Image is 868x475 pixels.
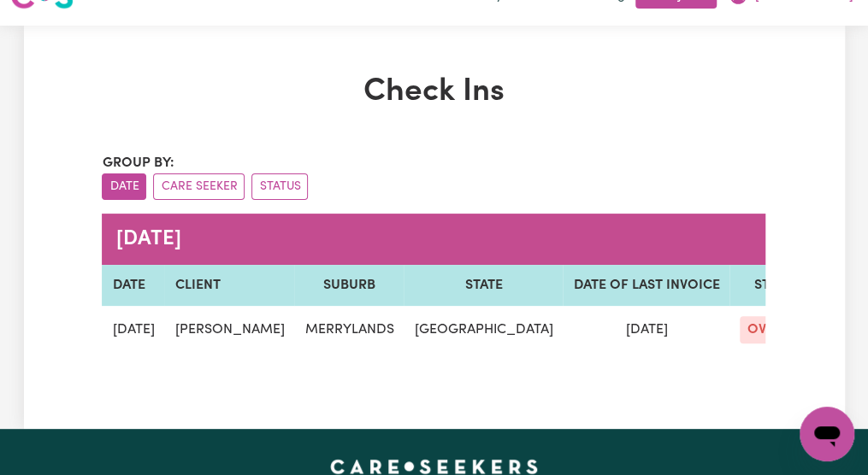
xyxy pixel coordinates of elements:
[294,265,404,306] th: SUBURB
[563,265,729,306] th: DATE OF LAST INVOICE
[102,306,164,354] td: [DATE]
[164,265,294,306] th: CLIENT
[251,173,308,200] button: sort invoices by paid status
[164,306,294,354] td: [PERSON_NAME]
[740,316,815,343] span: OVERDUE
[102,73,765,112] h1: Check Ins
[330,460,538,473] a: Careseekers home page
[153,173,245,200] button: sort invoices by care seeker
[102,173,146,200] button: sort invoices by date
[404,306,563,354] td: [GEOGRAPHIC_DATA]
[729,265,825,306] th: STATUS
[102,156,174,170] span: Group by:
[102,265,164,306] th: DATE
[563,306,729,354] td: [DATE]
[294,306,404,354] td: MERRYLANDS
[404,265,563,306] th: STATE
[800,407,854,461] iframe: Button to launch messaging window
